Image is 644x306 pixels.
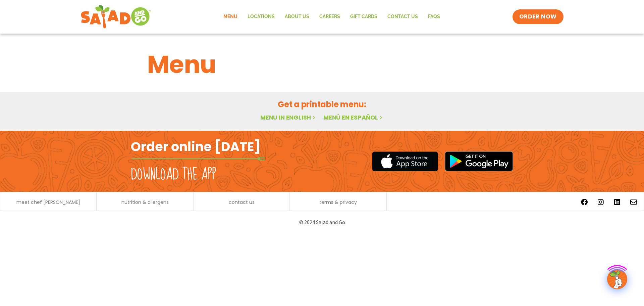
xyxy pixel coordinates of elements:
img: google_play [445,151,513,171]
a: About Us [280,9,314,25]
span: ORDER NOW [519,13,557,21]
a: ORDER NOW [513,9,563,24]
a: terms & privacy [319,200,357,205]
h2: Download the app [131,165,216,184]
h2: Order online [DATE] [131,138,261,155]
img: appstore [372,150,438,172]
nav: Menu [218,9,445,25]
img: new-SAG-logo-768×292 [80,3,151,30]
a: nutrition & allergens [121,200,169,205]
h1: Menu [147,46,497,83]
p: © 2024 Salad and Go [134,218,510,227]
a: Menu in English [260,113,317,122]
a: GIFT CARDS [345,9,382,25]
a: Careers [314,9,345,25]
a: meet chef [PERSON_NAME] [16,200,80,205]
a: FAQs [423,9,445,25]
a: Menú en español [323,113,384,122]
h2: Get a printable menu: [147,98,497,110]
a: Menu [218,9,243,25]
a: contact us [229,200,255,205]
a: Contact Us [382,9,423,25]
img: fork [131,157,265,161]
a: Locations [243,9,280,25]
